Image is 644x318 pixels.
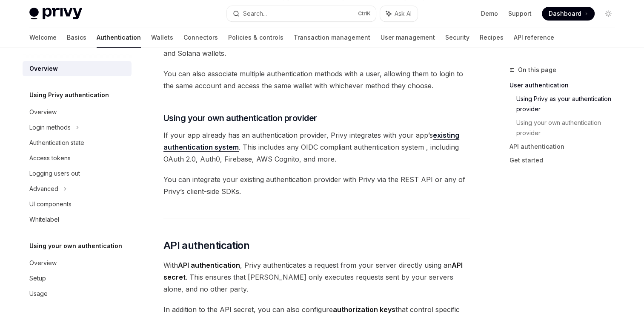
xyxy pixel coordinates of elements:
a: Logging users out [23,166,132,181]
h5: Using your own authentication [29,241,122,251]
a: Support [508,9,532,18]
a: Authentication [97,27,141,48]
span: Ask AI [395,9,412,18]
strong: authorization keys [333,305,395,314]
a: User management [381,27,435,48]
a: Policies & controls [228,27,283,48]
div: Setup [29,273,46,283]
a: Connectors [183,27,218,48]
a: Using your own authentication provider [516,116,622,140]
div: Overview [29,107,57,117]
a: Whitelabel [23,212,132,227]
div: Overview [29,64,58,74]
a: Authentication state [23,135,132,150]
a: User authentication [509,78,622,92]
div: Search... [243,9,267,19]
a: Demo [481,9,498,18]
strong: API authentication [178,261,240,269]
a: API authentication [509,140,622,153]
span: Ctrl K [358,10,371,17]
span: With , Privy authenticates a request from your server directly using an . This ensures that [PERS... [163,259,470,295]
span: You can integrate your existing authentication provider with Privy via the REST API or any of Pri... [163,173,470,197]
a: Using Privy as your authentication provider [516,92,622,116]
span: On this page [518,65,556,75]
div: Logging users out [29,168,80,179]
span: API authentication [163,239,249,252]
div: UI components [29,199,72,209]
a: Dashboard [542,7,595,20]
a: Basics [67,27,86,48]
div: Whitelabel [29,214,59,225]
span: Dashboard [549,9,581,18]
a: Recipes [480,27,504,48]
a: Wallets [151,27,173,48]
div: Login methods [29,122,71,133]
a: Get started [509,153,622,167]
button: Ask AI [380,6,418,21]
div: Authentication state [29,138,84,148]
a: API reference [514,27,554,48]
span: You can also associate multiple authentication methods with a user, allowing them to login to the... [163,68,470,92]
img: light logo [29,8,82,20]
button: Toggle dark mode [601,7,615,20]
div: Overview [29,258,57,268]
a: Setup [23,271,132,286]
a: Overview [23,61,132,76]
span: Using your own authentication provider [163,112,317,124]
h5: Using Privy authentication [29,90,109,100]
div: Access tokens [29,153,71,163]
a: Overview [23,255,132,271]
a: Access tokens [23,150,132,166]
div: Advanced [29,184,58,194]
a: Transaction management [294,27,370,48]
a: Overview [23,104,132,120]
a: Security [445,27,469,48]
a: UI components [23,197,132,212]
span: If your app already has an authentication provider, Privy integrates with your app’s . This inclu... [163,129,470,165]
div: Usage [29,289,48,299]
a: Welcome [29,27,57,48]
a: Usage [23,286,132,301]
button: Search...CtrlK [227,6,376,21]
